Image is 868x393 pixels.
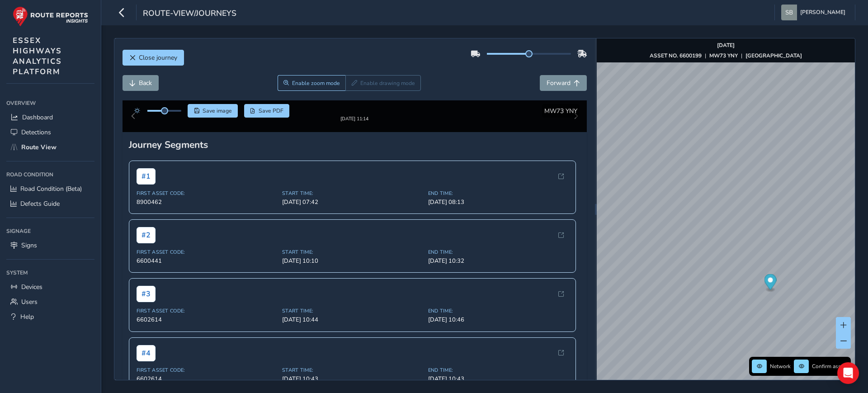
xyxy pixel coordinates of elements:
[544,107,577,115] span: MW73 YNY
[137,234,156,251] span: # 2
[547,79,571,87] span: Forward
[137,352,156,369] span: # 4
[650,52,802,59] div: | |
[282,205,423,213] span: [DATE] 07:42
[327,114,382,123] img: Thumbnail frame
[6,168,94,181] div: Road Condition
[21,241,37,250] span: Signs
[129,146,581,158] div: Journey Segments
[709,52,738,59] strong: MW73 YNY
[781,5,797,20] img: diamond-layout
[6,224,94,238] div: Signage
[259,107,283,114] span: Save PDF
[837,362,859,384] div: Open Intercom Messenger
[21,298,38,306] span: Users
[428,264,569,272] span: [DATE] 10:32
[717,42,735,49] strong: [DATE]
[540,75,587,91] button: Forward
[282,256,423,263] span: Start Time:
[428,205,569,213] span: [DATE] 08:13
[21,128,51,137] span: Detections
[282,315,423,322] span: Start Time:
[139,79,152,87] span: Back
[21,143,57,152] span: Route View
[764,274,776,293] div: Map marker
[137,175,156,192] span: # 1
[137,205,277,213] span: 8900462
[6,140,94,155] a: Route View
[428,197,569,204] span: End Time:
[203,107,232,114] span: Save image
[137,264,277,272] span: 6600441
[6,266,94,279] div: System
[6,196,94,211] a: Defects Guide
[6,294,94,309] a: Users
[139,53,177,62] span: Close journey
[428,374,569,381] span: End Time:
[143,8,236,20] span: route-view/journeys
[137,323,277,331] span: 6602614
[770,363,791,370] span: Network
[22,113,53,122] span: Dashboard
[6,110,94,125] a: Dashboard
[428,315,569,322] span: End Time:
[282,374,423,381] span: Start Time:
[282,264,423,272] span: [DATE] 10:10
[123,75,159,91] button: Back
[20,313,34,321] span: Help
[13,6,88,27] img: rr logo
[428,323,569,331] span: [DATE] 10:46
[21,283,42,291] span: Devices
[20,199,60,208] span: Defects Guide
[745,52,802,59] strong: [GEOGRAPHIC_DATA]
[6,279,94,294] a: Devices
[282,323,423,331] span: [DATE] 10:44
[13,35,62,77] span: ESSEX HIGHWAYS ANALYTICS PLATFORM
[6,125,94,140] a: Detections
[6,181,94,196] a: Road Condition (Beta)
[244,104,290,118] button: PDF
[137,374,277,381] span: First Asset Code:
[278,75,346,91] button: Zoom
[123,50,184,66] button: Close journey
[20,185,82,193] span: Road Condition (Beta)
[781,5,849,20] button: [PERSON_NAME]
[6,238,94,253] a: Signs
[6,96,94,110] div: Overview
[800,5,845,20] span: [PERSON_NAME]
[428,256,569,263] span: End Time:
[137,315,277,322] span: First Asset Code:
[812,363,848,370] span: Confirm assets
[137,293,156,309] span: # 3
[137,256,277,263] span: First Asset Code:
[292,80,340,87] span: Enable zoom mode
[188,104,238,118] button: Save
[6,309,94,324] a: Help
[282,197,423,204] span: Start Time:
[650,52,702,59] strong: ASSET NO. 6600199
[137,197,277,204] span: First Asset Code:
[327,123,382,129] div: [DATE] 11:14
